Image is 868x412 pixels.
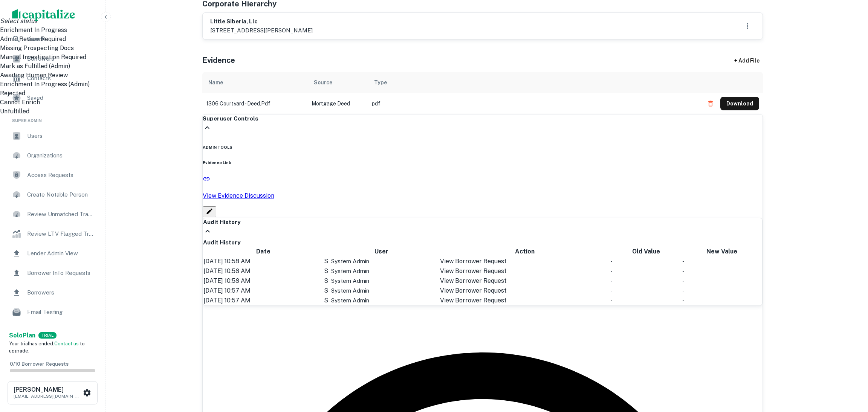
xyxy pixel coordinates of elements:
td: 1306 courtyard - deed.pdf [202,93,308,114]
p: System Admin [331,286,369,295]
h6: Audit History [203,238,762,247]
strong: Solo Plan [9,332,35,339]
td: View Borrower Request [440,256,610,266]
button: Download [720,97,759,110]
span: Search [27,35,95,44]
td: [DATE] 10:58 AM [203,276,324,286]
th: Date [203,247,324,256]
span: Borrowers [27,54,95,63]
td: - [610,276,682,286]
span: Your trial has ended. to upgrade. [9,341,85,354]
td: - [610,266,682,276]
td: View Borrower Request [440,276,610,286]
td: View Borrower Request [440,296,610,305]
td: View Borrower Request [440,266,610,276]
td: Mortgage Deed [308,93,368,114]
div: S [324,257,328,266]
p: System Admin [331,257,369,266]
span: Contacts [27,74,95,83]
td: - [610,256,682,266]
span: Email Testing [27,308,95,317]
p: [EMAIL_ADDRESS][DOMAIN_NAME] [14,393,81,400]
span: Borrower Info Requests [27,269,95,278]
p: View Evidence Discussion [203,191,763,200]
div: Source [314,78,332,87]
td: - [682,286,762,296]
div: S [324,296,328,305]
h6: ADMIN TOOLS [203,144,763,150]
span: Create Notable Person [27,190,95,199]
td: - [610,296,682,305]
td: View Borrower Request [440,286,610,296]
td: - [682,256,762,266]
div: TRIAL [38,332,57,339]
div: Type [374,78,387,87]
td: [DATE] 10:58 AM [203,256,324,266]
td: [DATE] 10:57 AM [203,286,324,296]
td: - [682,266,762,276]
span: Review LTV Flagged Transactions [27,229,95,238]
span: Lender Admin View [27,249,95,258]
th: Action [440,247,610,256]
div: + Add File [721,54,773,67]
th: New Value [682,247,762,256]
h6: Evidence Link [203,160,763,166]
span: 0 / 10 Borrower Requests [10,361,69,367]
a: Contact us [54,341,79,346]
h6: little siberia, llc [210,17,313,26]
span: Access Requests [27,171,95,180]
li: Super Admin [6,108,99,127]
h5: Evidence [202,55,235,66]
td: - [682,276,762,286]
p: System Admin [331,267,369,276]
div: S [324,267,328,276]
div: S [324,276,328,285]
div: S [324,286,328,295]
img: capitalize-logo.png [12,9,75,21]
span: Borrowers [27,288,95,297]
p: [STREET_ADDRESS][PERSON_NAME] [210,26,313,35]
span: Organizations [27,151,95,160]
td: - [610,286,682,296]
td: - [682,296,762,305]
th: Old Value [610,247,682,256]
span: Saved [27,93,95,102]
td: [DATE] 10:58 AM [203,266,324,276]
p: System Admin [331,276,369,285]
button: Delete file [704,98,717,110]
td: [DATE] 10:57 AM [203,296,324,305]
h6: Audit History [203,218,762,227]
span: Users [27,131,95,140]
div: scrollable content [202,72,763,114]
h6: [PERSON_NAME] [14,387,81,393]
span: Review Unmatched Transactions [27,210,95,219]
iframe: Chat Widget [830,352,868,388]
p: System Admin [331,296,369,305]
button: Edit Slack Link [203,206,216,217]
h6: Superuser Controls [203,114,763,123]
div: Name [208,78,223,87]
th: User [324,247,440,256]
td: pdf [368,93,700,114]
